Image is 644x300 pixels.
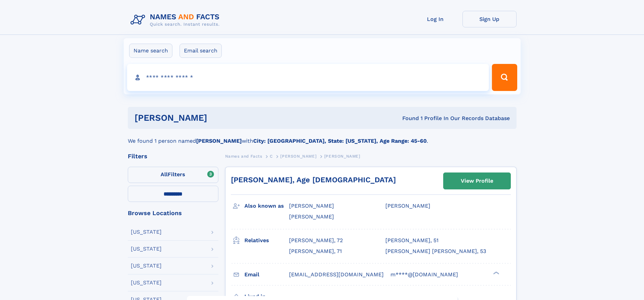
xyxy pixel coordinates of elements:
[244,269,289,280] h3: Email
[131,229,162,235] div: [US_STATE]
[128,153,218,159] div: Filters
[128,129,517,145] div: We found 1 person named with .
[385,237,438,244] a: [PERSON_NAME], 51
[462,11,517,27] a: Sign Up
[127,64,489,91] input: search input
[135,114,305,122] h1: [PERSON_NAME]
[492,64,517,91] button: Search Button
[324,154,360,159] span: [PERSON_NAME]
[129,44,172,58] label: Name search
[408,11,462,27] a: Log In
[280,154,316,159] span: [PERSON_NAME]
[131,263,162,269] div: [US_STATE]
[289,271,384,278] span: [EMAIL_ADDRESS][DOMAIN_NAME]
[492,271,500,275] div: ❯
[385,248,486,255] a: [PERSON_NAME] [PERSON_NAME], 53
[225,152,262,160] a: Names and Facts
[128,11,225,29] img: Logo Names and Facts
[289,213,334,220] span: [PERSON_NAME]
[444,173,510,189] a: View Profile
[196,138,242,144] b: [PERSON_NAME]
[385,203,430,209] span: [PERSON_NAME]
[244,200,289,212] h3: Also known as
[244,235,289,246] h3: Relatives
[461,173,493,189] div: View Profile
[270,154,273,159] span: C
[270,152,273,160] a: C
[180,44,222,58] label: Email search
[131,280,162,285] div: [US_STATE]
[289,203,334,209] span: [PERSON_NAME]
[289,237,343,244] a: [PERSON_NAME], 72
[253,138,427,144] b: City: [GEOGRAPHIC_DATA], State: [US_STATE], Age Range: 45-60
[161,171,168,178] span: All
[128,167,218,183] label: Filters
[305,115,510,122] div: Found 1 Profile In Our Records Database
[131,246,162,252] div: [US_STATE]
[128,210,218,216] div: Browse Locations
[231,176,396,184] a: [PERSON_NAME], Age [DEMOGRAPHIC_DATA]
[280,152,316,160] a: [PERSON_NAME]
[289,248,342,255] a: [PERSON_NAME], 71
